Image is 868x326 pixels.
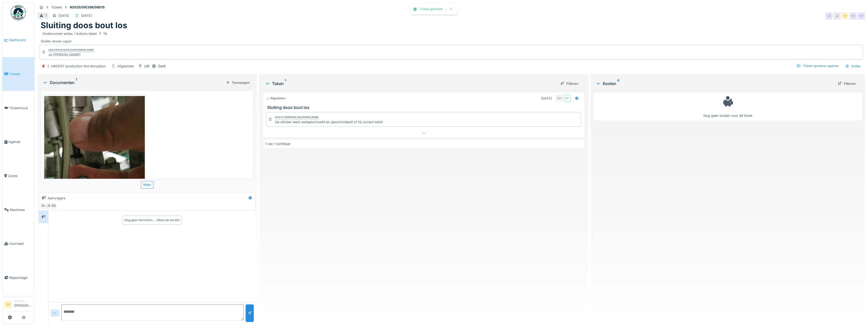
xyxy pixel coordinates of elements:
[48,196,66,201] div: Aanvragers
[2,193,34,227] a: Machines
[850,12,857,20] div: SV
[617,80,620,87] sup: 0
[8,139,32,144] span: Agenda
[81,13,92,18] div: [DATE]
[14,299,32,303] div: Manager
[141,181,153,188] div: Meer
[50,202,57,209] div: DO
[9,275,32,280] span: Rapportage
[275,116,319,119] div: Afsluit opmerking van [PERSON_NAME]
[224,79,252,86] div: Toevoegen
[275,120,383,124] div: De cilinder werd vastgeschroefd en gecontroleerd of hij correct werkt
[48,64,106,69] div: 1. URGENT production line disruption
[49,48,94,52] div: Gesloten op [DATE] door [PERSON_NAME]
[858,12,865,20] div: SV
[9,72,32,76] span: Tickets
[2,23,34,57] a: Dashboard
[9,38,32,42] span: Dashboard
[14,299,32,310] li: [PERSON_NAME]
[558,80,580,87] div: Filteren
[597,95,859,118] div: Nog geen kosten voor dit ticket
[2,227,34,261] a: Voorraad
[596,80,834,87] div: Kosten
[8,173,32,178] span: Zones
[45,202,52,209] div: JZ
[836,80,858,87] div: Filteren
[843,62,863,70] div: Acties
[9,241,32,246] span: Voorraad
[825,12,832,20] div: JZ
[117,64,134,69] div: Afgesloten
[10,207,32,212] span: Machines
[11,5,26,20] img: Badge_color-CXgf-gQk.svg
[556,95,563,102] div: DO
[265,80,556,87] div: Taken
[49,52,94,57] div: ok [PERSON_NAME]
[76,79,77,86] sup: 1
[41,21,127,30] h1: Sluiting doos bout los
[563,95,571,102] div: SV
[4,299,32,311] a: SV Manager[PERSON_NAME]
[43,79,224,86] div: Documenten
[158,64,165,69] div: Corti
[4,301,12,308] li: SV
[10,106,32,110] span: Onderhoud
[285,80,286,87] sup: 1
[45,13,47,18] div: 1
[541,96,552,101] div: [DATE]
[265,141,291,146] div: 1 van 1 zichtbaar
[144,64,149,69] div: L81
[842,12,849,20] div: SV
[41,30,862,44] div: Sluiten dozen capot
[2,91,34,125] a: Onderhoud
[42,31,107,36] div: Ondernomen acties / Actions taken Td
[68,5,107,10] strong: #2025/09/336/06015
[420,7,443,11] div: Ticket gesloten
[2,159,34,193] a: Zones
[58,13,69,18] div: [DATE]
[795,62,841,69] div: Ticket opnieuw openen
[2,125,34,159] a: Agenda
[833,12,841,20] div: JZ
[124,218,180,222] div: Nog geen berichten … Wees de eerste!
[266,96,286,101] div: Afgesloten
[51,5,62,10] div: Tickets
[267,105,582,110] h3: Sluiting doos bout los
[44,96,145,275] img: gx6kg8fl7poesd9kg7s9os9ev0kj
[2,57,34,91] a: Tickets
[2,261,34,295] a: Rapportage
[40,202,47,209] div: SV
